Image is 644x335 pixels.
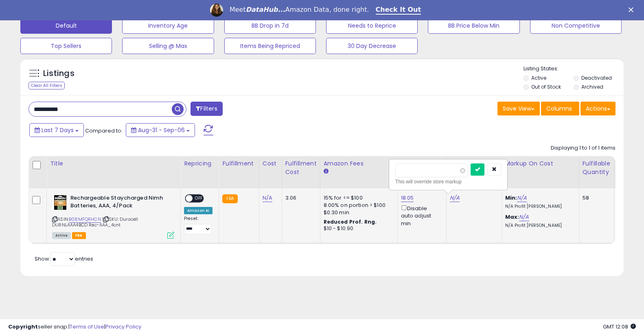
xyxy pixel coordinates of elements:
div: 3.06 [285,194,314,202]
button: Last 7 Days [29,123,84,137]
i: DataHub... [246,6,285,13]
div: Markup on Cost [505,159,576,168]
label: Archived [581,83,603,90]
div: Clear All Filters [28,82,65,89]
div: Fulfillment [222,159,255,168]
button: Default [20,17,112,34]
a: Check It Out [376,6,421,15]
span: OFF [193,195,206,202]
button: Non Competitive [530,17,622,34]
div: $10 - $10.90 [324,225,391,232]
b: Max: [505,213,519,221]
a: N/A [263,194,272,202]
h5: Listings [43,68,74,79]
button: Items Being Repriced [224,38,316,54]
span: Aug-31 - Sep-06 [138,126,185,134]
div: Displaying 1 to 1 of 1 items [551,144,616,152]
button: Filters [191,102,222,116]
div: 8.00% on portion > $100 [324,202,391,209]
div: Meet Amazon Data, done right. [230,6,369,14]
button: Top Sellers [20,38,112,54]
img: Profile image for Georgie [210,4,223,17]
button: BB Drop in 7d [224,17,316,34]
button: Selling @ Max [122,38,214,54]
div: 15% for <= $100 [324,194,391,202]
p: N/A Profit [PERSON_NAME] [505,223,573,228]
button: BB Price Below Min [428,17,519,34]
a: N/A [519,213,529,221]
span: Compared to: [85,127,123,135]
b: Min: [505,194,517,202]
span: FBA [72,232,86,239]
a: 18.05 [401,194,414,202]
button: Needs to Reprice [326,17,418,34]
div: Amazon Fees [324,159,394,168]
div: This will override store markup [395,178,501,186]
a: Privacy Policy [105,323,141,331]
div: Fulfillment Cost [285,159,317,176]
th: The percentage added to the cost of goods (COGS) that forms the calculator for Min & Max prices. [502,156,579,188]
div: seller snap | | [8,323,141,331]
label: Active [531,74,546,81]
strong: Copyright [8,323,38,331]
div: Amazon AI [184,207,212,214]
a: B08MFQRHCN [69,216,101,223]
div: Cost [263,159,278,168]
img: 51wztD6gvmL._SL40_.jpg [52,194,68,211]
span: All listings currently available for purchase on Amazon [52,232,71,239]
label: Out of Stock [531,83,561,90]
div: Close [629,7,637,12]
button: Aug-31 - Sep-06 [126,123,195,137]
label: Deactivated [581,74,612,81]
a: N/A [450,194,460,202]
div: $0.30 min [324,209,391,216]
div: Fulfillable Quantity [583,159,611,176]
button: Columns [541,102,579,115]
button: 30 Day Decrease [326,38,418,54]
p: N/A Profit [PERSON_NAME] [505,204,573,209]
div: Preset: [184,216,212,234]
span: Last 7 Days [42,126,74,134]
b: Reduced Prof. Rng. [324,218,377,225]
span: | SKU: Duracell DURNLAAA4BCD Rec-AAA_4cnt [52,216,138,228]
button: Save View [497,102,540,115]
button: Inventory Age [122,17,214,34]
small: Amazon Fees. [324,168,329,175]
a: N/A [517,194,527,202]
div: Disable auto adjust min [401,204,440,227]
p: Listing States: [524,65,624,73]
small: FBA [222,194,237,203]
span: Columns [546,104,572,113]
button: Actions [580,102,616,115]
div: Title [50,159,177,168]
b: Rechargeable Staycharged Nimh Batteries, AAA, 4/Pack [70,194,169,211]
a: Terms of Use [70,323,104,331]
div: ASIN: [52,194,174,238]
span: Show: entries [35,255,93,263]
div: Repricing [184,159,215,168]
span: 2025-09-17 12:08 GMT [603,323,636,331]
div: 58 [583,194,608,202]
